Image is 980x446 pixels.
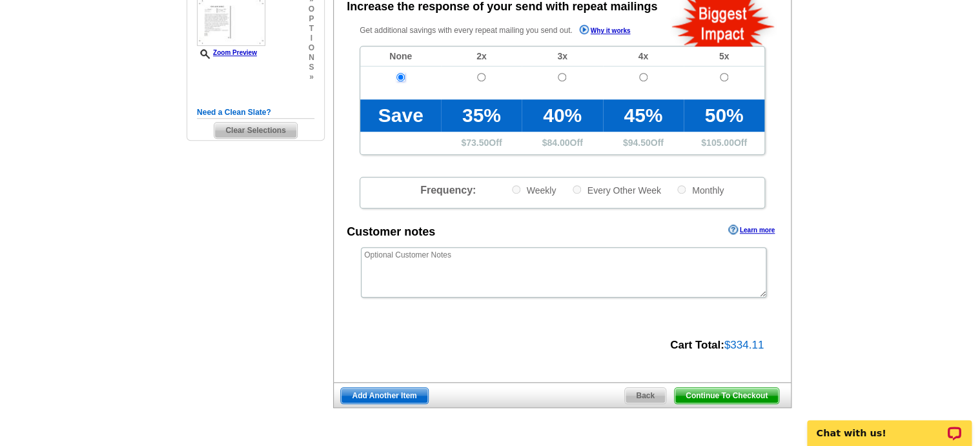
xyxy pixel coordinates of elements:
span: s [309,63,314,72]
td: 2x [441,46,522,66]
td: $ Off [684,132,764,154]
a: Learn more [728,225,775,235]
span: p [309,14,314,24]
td: None [360,46,441,66]
a: Back [624,387,666,404]
td: $ Off [522,132,602,154]
td: 35% [441,99,522,132]
span: 73.50 [466,137,489,148]
a: Zoom Preview [197,49,257,56]
td: Save [360,99,441,132]
td: $ Off [603,132,684,154]
span: » [309,72,314,82]
span: n [309,53,314,63]
label: Every Other Week [571,184,661,196]
span: o [309,43,314,53]
a: Add Another Item [340,387,428,404]
input: Weekly [512,185,520,194]
td: 40% [522,99,602,132]
td: 5x [684,46,764,66]
span: 84.00 [547,137,569,148]
h5: Need a Clean Slate? [197,106,314,119]
td: $ Off [441,132,522,154]
input: Monthly [677,185,686,194]
span: 94.50 [628,137,650,148]
td: 4x [603,46,684,66]
p: Get additional savings with every repeat mailing you send out. [360,23,658,38]
td: 45% [603,99,684,132]
input: Every Other Week [573,185,581,194]
div: Customer notes [347,223,435,241]
td: 3x [522,46,602,66]
span: Continue To Checkout [675,388,779,403]
span: $334.11 [724,339,764,351]
span: Frequency: [420,185,476,196]
label: Weekly [511,184,556,196]
label: Monthly [676,184,724,196]
span: Back [625,388,666,403]
span: t [309,24,314,34]
a: Why it works [579,25,631,38]
span: i [309,34,314,43]
td: 50% [684,99,764,132]
iframe: LiveChat chat widget [799,405,980,446]
span: o [309,5,314,14]
strong: Cart Total: [670,339,724,351]
span: Clear Selections [214,123,296,138]
span: Add Another Item [341,388,427,403]
span: 105.00 [706,137,734,148]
